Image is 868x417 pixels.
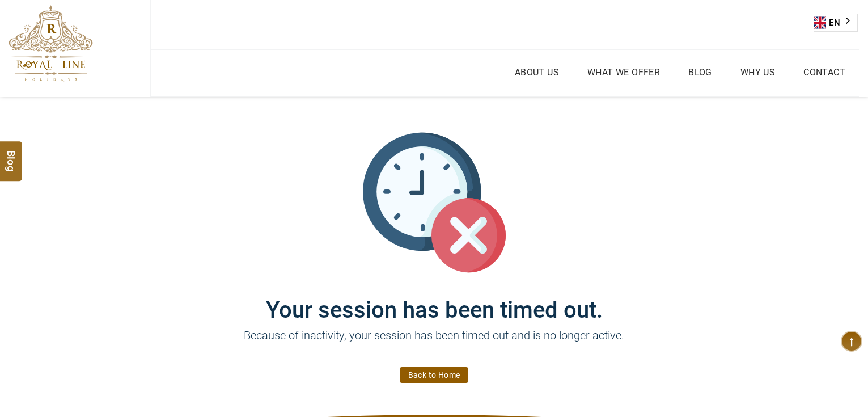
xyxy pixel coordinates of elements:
div: Language [814,14,858,32]
a: What we Offer [585,64,663,81]
img: The Royal Line Holidays [9,5,93,82]
p: Because of inactivity, your session has been timed out and is no longer active. [94,327,774,361]
span: Blog [4,150,19,159]
aside: Language selected: English [814,14,858,32]
a: Back to Home [400,367,469,383]
h1: Your session has been timed out. [94,274,774,323]
a: About Us [512,64,562,81]
img: session_time_out.svg [363,131,506,274]
iframe: chat widget [820,372,857,406]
